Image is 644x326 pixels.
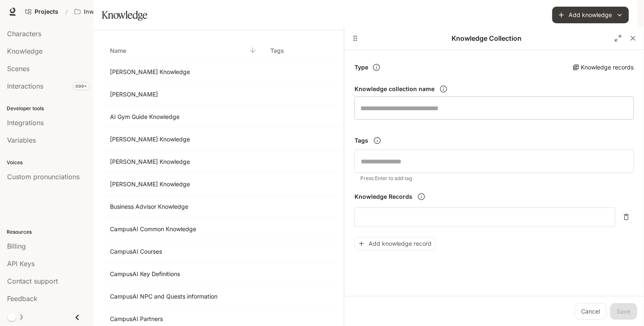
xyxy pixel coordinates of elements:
[110,158,250,166] p: Alfred von Cache Knowledge
[110,68,250,76] p: Adam Knowledge
[84,8,130,15] p: Inworld AI Demos kamil
[110,180,250,188] p: Anna Knowledge
[71,3,143,20] button: Open workspace menu
[354,85,434,93] h6: Knowledge collection name
[354,237,436,251] button: Add knowledge record
[363,33,611,43] p: Knowledge Collection
[354,136,368,145] h6: Tags
[62,7,71,16] div: /
[110,113,250,121] p: AI Gym Guide Knowledge
[110,45,126,56] p: Name
[110,247,250,256] p: CampusAI Courses
[354,193,412,201] h6: Knowledge Records
[552,7,629,23] button: Add knowledge
[110,315,250,323] p: CampusAI Partners
[110,292,250,301] p: CampusAI NPC and Quests information
[110,203,250,211] p: Business Advisor Knowledge
[110,225,250,233] p: CampusAI Common Knowledge
[348,31,363,46] button: Drag to resize
[270,45,284,56] p: Tags
[110,135,250,143] p: Aida Carewell Knowledge
[575,303,607,320] a: Cancel
[102,7,147,23] h1: Knowledge
[110,90,250,99] p: Adebayo Ogunlesi
[22,3,62,20] a: Go to projects
[110,270,250,278] p: CampusAI Key Definitions
[581,63,634,72] p: Knowledge records
[35,8,58,15] span: Projects
[354,63,368,72] h6: Type
[360,174,628,183] p: Press Enter to add tag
